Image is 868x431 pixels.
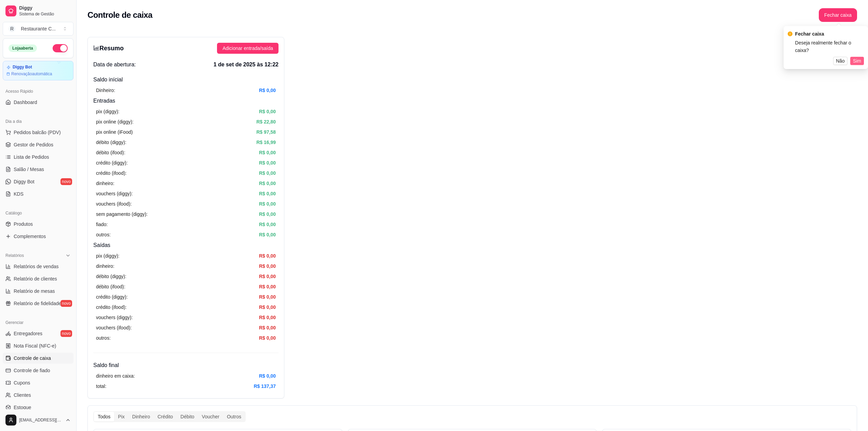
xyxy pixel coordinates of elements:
[114,412,128,421] div: Pix
[14,379,30,386] span: Cupons
[3,340,73,351] a: Nota Fiscal (NFC-e)
[259,210,276,218] article: R$ 0,00
[3,164,73,175] a: Salão / Mesas
[3,402,73,413] a: Estoque
[96,314,133,321] article: vouchers (diggy):
[256,139,276,146] article: R$ 16,99
[96,262,114,270] article: dinheiro:
[14,233,46,240] span: Complementos
[96,190,133,197] article: vouchers (diggy):
[3,390,73,401] a: Clientes
[13,65,32,70] article: Diggy Bot
[259,190,276,197] article: R$ 0,00
[96,303,126,311] article: crédito (ifood):
[14,404,31,411] span: Estoque
[3,208,73,219] div: Catálogo
[14,355,51,362] span: Controle de caixa
[259,293,276,301] article: R$ 0,00
[3,317,73,328] div: Gerenciar
[259,314,276,321] article: R$ 0,00
[3,22,73,36] button: Select a team
[259,149,276,156] article: R$ 0,00
[259,283,276,290] article: R$ 0,00
[21,25,56,32] div: Restaurante C ...
[14,154,49,160] span: Lista de Pedidos
[96,231,111,238] article: outros:
[3,261,73,272] a: Relatórios de vendas
[3,152,73,162] a: Lista de Pedidos
[19,5,71,11] span: Diggy
[850,57,864,65] button: Sim
[93,241,279,249] h4: Saídas
[96,372,135,380] article: dinheiro em caixa:
[3,176,73,187] a: Diggy Botnovo
[11,71,52,77] article: Renovação automática
[96,334,111,342] article: outros:
[96,159,128,167] article: crédito (diggy):
[836,57,845,65] span: Não
[256,128,276,136] article: R$ 97,58
[254,382,276,390] article: R$ 137,37
[259,200,276,208] article: R$ 0,00
[3,139,73,150] a: Gestor de Pedidos
[128,412,154,421] div: Dinheiro
[87,10,152,21] h2: Controle de caixa
[96,283,125,290] article: débito (ifood):
[259,273,276,280] article: R$ 0,00
[14,342,56,349] span: Nota Fiscal (NFC-e)
[96,118,134,126] article: pix online (diggy):
[259,372,276,380] article: R$ 0,00
[14,141,53,148] span: Gestor de Pedidos
[214,61,279,69] span: 1 de set de 2025 às 12:22
[3,116,73,127] div: Dia a dia
[96,139,126,146] article: débito (diggy):
[3,231,73,242] a: Complementos
[259,324,276,331] article: R$ 0,00
[3,219,73,230] a: Produtos
[96,169,126,177] article: crédito (ifood):
[53,44,68,52] button: Alterar Status
[94,412,114,421] div: Todos
[256,118,276,126] article: R$ 22,80
[96,200,132,208] article: vouchers (ifood):
[96,382,106,390] article: total:
[96,108,119,115] article: pix (diggy):
[3,86,73,97] div: Acesso Rápido
[93,97,279,105] h4: Entradas
[14,392,31,399] span: Clientes
[819,8,857,22] button: Fechar caixa
[3,127,73,138] button: Pedidos balcão (PDV)
[259,221,276,228] article: R$ 0,00
[259,180,276,187] article: R$ 0,00
[198,412,223,421] div: Voucher
[93,361,279,369] h4: Saldo final
[259,262,276,270] article: R$ 0,00
[3,298,73,309] a: Relatório de fidelidadenovo
[93,43,124,53] h3: Resumo
[259,303,276,311] article: R$ 0,00
[14,99,37,106] span: Dashboard
[19,11,71,17] span: Sistema de Gestão
[259,169,276,177] article: R$ 0,00
[14,275,57,282] span: Relatório de clientes
[9,25,15,32] span: R
[259,108,276,115] article: R$ 0,00
[3,273,73,284] a: Relatório de clientes
[3,188,73,199] a: KDS
[14,129,61,136] span: Pedidos balcão (PDV)
[14,288,55,295] span: Relatório de mesas
[833,57,847,65] button: Não
[96,87,115,94] article: Dinheiro:
[96,128,133,136] article: pix online (iFood)
[788,31,792,36] span: exclamation-circle
[5,253,24,258] span: Relatórios
[259,231,276,238] article: R$ 0,00
[3,377,73,388] a: Cupons
[96,210,148,218] article: sem pagamento (diggy):
[3,365,73,376] a: Controle de fiado
[259,159,276,167] article: R$ 0,00
[217,43,279,54] button: Adicionar entrada/saída
[93,61,136,69] span: Data de abertura:
[9,44,37,52] div: Loja aberta
[14,263,59,270] span: Relatórios de vendas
